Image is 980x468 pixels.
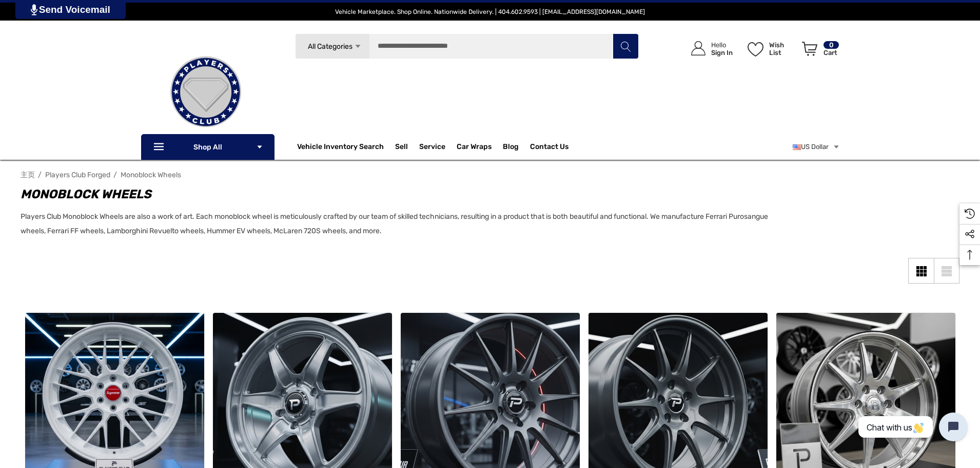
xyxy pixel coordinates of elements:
a: Service [419,142,445,154]
a: Blog [503,142,519,154]
p: Shop All [141,134,275,160]
button: Search [613,33,638,59]
a: Players Club Forged [45,171,110,179]
svg: Recently Viewed [965,209,975,219]
a: All Categories Icon Arrow Down Icon Arrow Up [295,33,369,59]
svg: Review Your Cart [802,42,817,56]
p: Wish List [769,41,796,57]
svg: Icon Line [152,141,168,153]
p: 0 [824,41,839,49]
svg: Icon User Account [691,41,705,55]
a: List View [934,258,959,284]
nav: Breadcrumb [21,166,959,184]
p: Sign In [711,49,733,57]
span: All Categories [307,42,352,51]
img: Players Club | Cars For Sale [154,41,257,143]
svg: Icon Arrow Down [256,143,263,151]
a: Vehicle Inventory Search [297,142,384,154]
p: Cart [824,49,839,57]
p: Players Club Monoblock Wheels are also a work of art. Each monoblock wheel is meticulously crafte... [21,210,790,238]
span: Sell [395,142,408,154]
h1: Monoblock Wheels [21,185,790,203]
img: PjwhLS0gR2VuZXJhdG9yOiBHcmF2aXQuaW8gLS0+PHN2ZyB4bWxucz0iaHR0cDovL3d3dy53My5vcmcvMjAwMC9zdmciIHhtb... [31,4,37,15]
span: Vehicle Marketplace. Shop Online. Nationwide Delivery. | 404.602.9593 | [EMAIL_ADDRESS][DOMAIN_NAME] [335,8,645,15]
a: Sign in [679,31,738,66]
a: Sell [395,137,419,157]
a: Monoblock Wheels [121,171,181,179]
a: 主页 [21,171,35,179]
svg: Top [959,250,980,260]
svg: Icon Arrow Down [354,43,362,50]
a: USD [793,137,840,157]
a: Car Wraps [457,137,503,157]
svg: Wish List [748,42,763,57]
p: Hello [711,41,733,49]
a: Grid View [908,258,934,284]
a: Cart with 0 items [797,31,840,71]
span: Car Wraps [457,142,492,154]
a: Wish List Wish List [743,31,797,66]
a: Contact Us [530,142,569,154]
svg: Social Media [965,229,975,239]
